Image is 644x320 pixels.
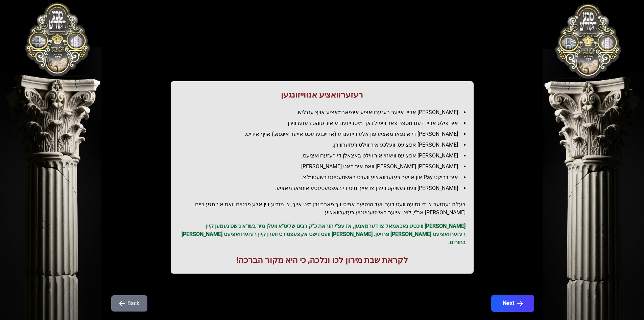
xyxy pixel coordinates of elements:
[184,119,466,127] li: איר פילט אריין דעם מספר פאר וויפיל נאך מיטרייזענדע איר טוהט רעזערווירן.
[184,152,466,160] li: [PERSON_NAME] אפציעס וויאזוי איר ווילט באצאלן די רעזערוואציעס.
[491,295,534,312] button: Next
[179,89,466,100] h1: רעזערוואציע אנווייזונגען
[184,130,466,138] li: [PERSON_NAME] די אינפארמאציע פון אלע רייזענדע (אריינגערעכט אייער אינפא.) אויף אידיש.
[179,222,466,247] p: [PERSON_NAME] וויכטיג נאכאמאל צו דערמאנען, אז עפ"י הוראת כ"ק רבינו שליט"א וועלן מיר בשו"א נישט נע...
[184,173,466,182] li: איר דריקט Pay און אייער רעזערוואציע ווערט באשטעטיגט בשעטומ"צ.
[184,141,466,149] li: [PERSON_NAME] אפציעס, וועלכע איר ווילט רעזערווירן.
[179,200,466,217] h2: בעז"ה נענטער צו די נסיעה וועט דער וועד הנסיעה אפיס זיך פארבינדן מיט אייך, צו מודיע זיין אלע פרטים...
[179,255,466,265] h1: לקראת שבת מירון לכו ונלכה, כי היא מקור הברכה!
[184,184,466,192] li: [PERSON_NAME] וועט געשיקט ווערן צו אייך מיט די באשטעטיגטע אינפארמאציע.
[111,295,147,312] button: Back
[184,108,466,116] li: [PERSON_NAME] אריין אייער רעזערוואציע אינפארמאציע אויף ענגליש.
[184,163,466,171] li: [PERSON_NAME] [PERSON_NAME] וואס איר האט [PERSON_NAME].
